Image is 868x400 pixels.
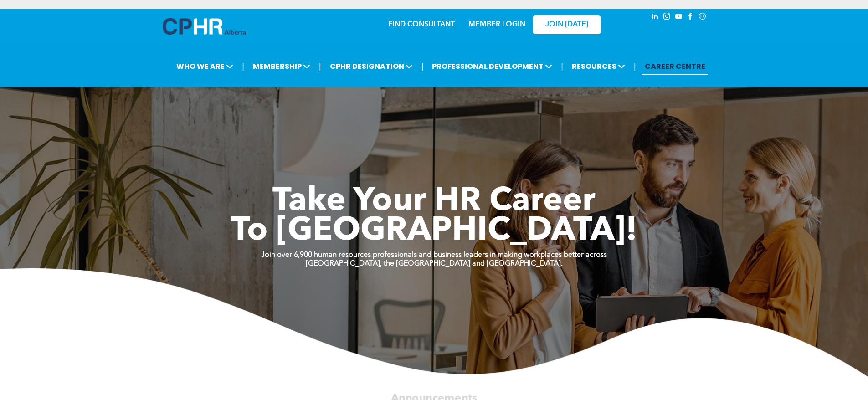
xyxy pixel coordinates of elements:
strong: [GEOGRAPHIC_DATA], the [GEOGRAPHIC_DATA] and [GEOGRAPHIC_DATA]. [306,260,563,267]
img: A blue and white logo for cp alberta [163,18,246,35]
strong: Join over 6,900 human resources professionals and business leaders in making workplaces better ac... [261,251,607,259]
a: MEMBER LOGIN [468,21,525,28]
li: | [634,57,636,76]
span: WHO WE ARE [174,58,236,75]
span: MEMBERSHIP [250,58,313,75]
span: To [GEOGRAPHIC_DATA]! [231,215,637,248]
li: | [421,57,424,76]
a: JOIN [DATE] [533,15,601,34]
a: instagram [662,11,672,24]
span: RESOURCES [569,58,628,75]
a: CAREER CENTRE [642,58,708,75]
li: | [242,57,244,76]
span: JOIN [DATE] [545,21,588,29]
a: facebook [686,11,696,24]
span: PROFESSIONAL DEVELOPMENT [429,58,555,75]
a: linkedin [650,11,660,24]
span: Take Your HR Career [272,185,596,218]
a: FIND CONSULTANT [388,21,455,28]
a: youtube [674,11,684,24]
li: | [319,57,321,76]
li: | [561,57,563,76]
span: CPHR DESIGNATION [327,58,416,75]
a: Social network [698,11,708,24]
